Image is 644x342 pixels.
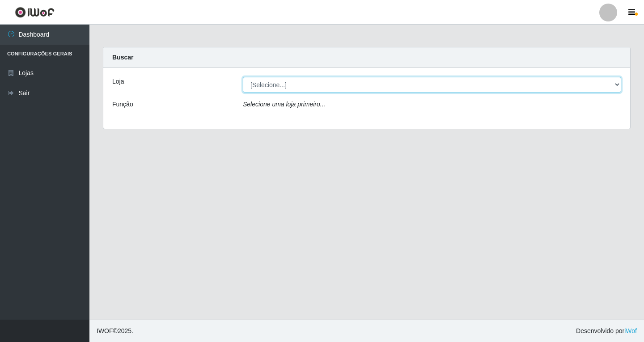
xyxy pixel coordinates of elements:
a: iWof [624,327,637,334]
span: Desenvolvido por [576,326,637,336]
i: Selecione uma loja primeiro... [243,101,325,108]
span: IWOF [97,327,113,334]
label: Loja [112,77,124,86]
label: Função [112,100,133,109]
img: CoreUI Logo [15,7,55,18]
span: © 2025 . [97,326,133,336]
strong: Buscar [112,54,133,61]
